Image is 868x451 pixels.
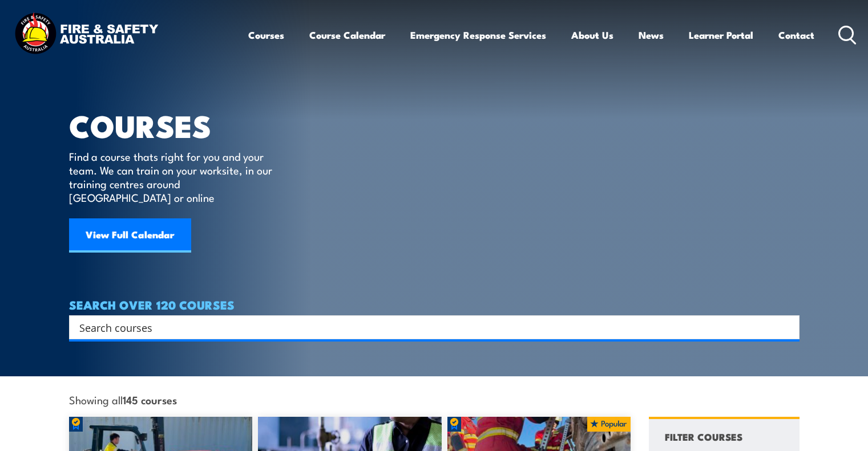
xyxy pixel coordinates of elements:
h1: COURSES [69,112,289,139]
a: Contact [778,20,814,50]
form: Search form [82,319,777,335]
a: View Full Calendar [69,218,191,253]
span: Showing all [69,393,177,405]
button: Search magnifier button [780,319,796,335]
strong: 145 courses [123,392,177,407]
h4: SEARCH OVER 120 COURSES [69,298,800,311]
a: News [639,20,664,50]
h4: FILTER COURSES [665,429,742,444]
a: Emergency Response Services [410,20,546,50]
input: Search input [79,319,774,336]
a: Learner Portal [689,20,753,50]
a: Course Calendar [309,20,385,50]
a: Courses [248,20,284,50]
p: Find a course thats right for you and your team. We can train on your worksite, in our training c... [69,149,277,204]
a: About Us [571,20,613,50]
